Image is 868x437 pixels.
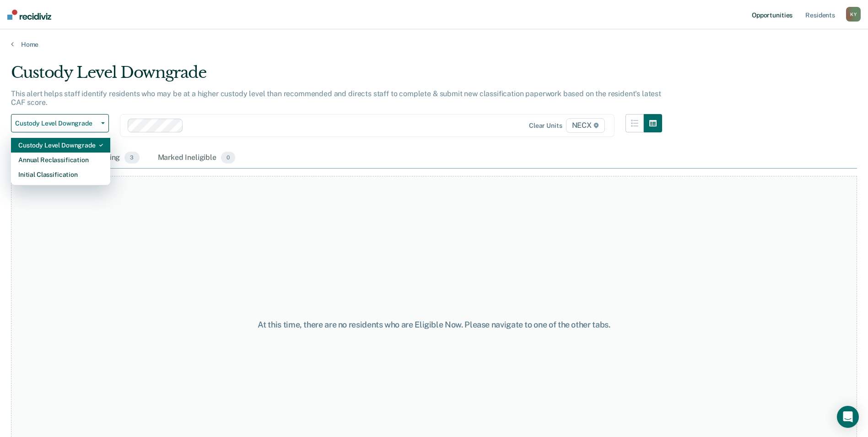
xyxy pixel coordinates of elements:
[11,40,857,49] a: Home
[7,10,51,20] img: Recidiviz
[11,63,662,89] div: Custody Level Downgrade
[18,153,103,167] div: Annual Reclassification
[837,406,859,428] div: Open Intercom Messenger
[11,114,109,132] button: Custody Level Downgrade
[18,167,103,182] div: Initial Classification
[124,152,139,164] span: 3
[846,7,861,22] div: K Y
[15,120,97,127] span: Custody Level Downgrade
[223,320,646,330] div: At this time, there are no residents who are Eligible Now. Please navigate to one of the other tabs.
[11,89,661,107] p: This alert helps staff identify residents who may be at a higher custody level than recommended a...
[221,152,235,164] span: 0
[18,138,103,153] div: Custody Level Downgrade
[91,148,141,168] div: Pending3
[529,122,562,130] div: Clear units
[156,148,237,168] div: Marked Ineligible0
[566,118,605,133] span: NECX
[846,7,861,22] button: KY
